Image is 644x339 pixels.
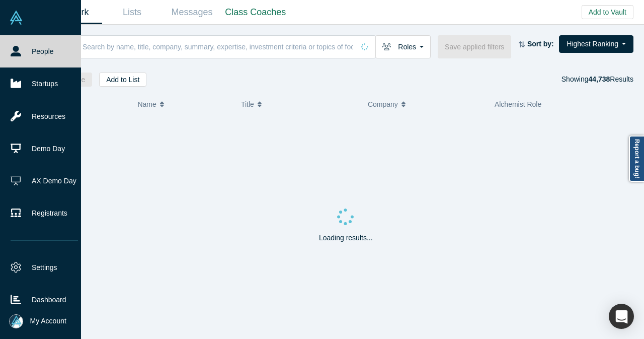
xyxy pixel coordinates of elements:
a: Class Coaches [222,1,289,24]
button: My Account [9,314,66,328]
button: Company [368,94,484,115]
p: Loading results... [319,233,373,243]
span: Results [588,75,633,83]
button: Roles [375,35,431,58]
button: Add to List [99,73,146,87]
span: Company [368,94,398,115]
a: Messages [162,1,222,24]
strong: 44,738 [588,75,610,83]
span: Title [241,94,254,115]
img: Mia Scott's Account [9,314,23,328]
span: My Account [30,316,66,326]
input: Search by name, title, company, summary, expertise, investment criteria or topics of focus [82,35,354,58]
span: Alchemist Role [495,100,541,108]
button: Name [137,94,230,115]
strong: Sort by: [527,40,554,48]
button: Add to Vault [582,5,633,19]
button: Save applied filters [438,35,511,58]
button: Highest Ranking [559,35,633,53]
a: Report a bug! [629,135,644,182]
div: Showing [561,73,633,87]
button: Title [241,94,357,115]
img: Alchemist Vault Logo [9,11,23,25]
a: Lists [102,1,162,24]
span: Name [137,94,156,115]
